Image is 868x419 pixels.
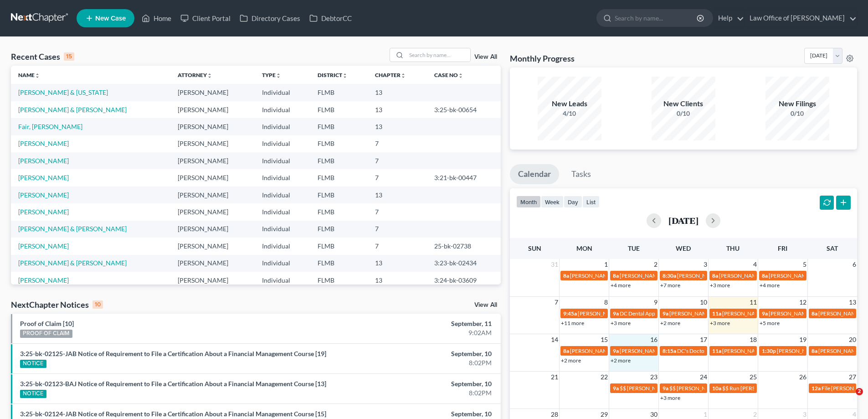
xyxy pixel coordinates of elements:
[178,72,212,78] a: Attorneyunfold_more
[660,320,680,326] a: +2 more
[401,73,406,78] i: unfold_more
[712,310,721,317] span: 11a
[710,282,730,289] a: +3 more
[18,225,127,233] a: [PERSON_NAME] & [PERSON_NAME]
[235,10,305,26] a: Directory Cases
[812,347,817,354] span: 8a
[600,372,609,383] span: 22
[762,272,768,279] span: 8a
[712,347,721,354] span: 11a
[310,169,368,186] td: FLMB
[538,98,601,109] div: New Leads
[563,310,577,317] span: 9:45a
[510,53,575,64] h3: Monthly Progress
[368,152,427,169] td: 7
[368,169,427,186] td: 7
[669,385,773,392] span: $$ [PERSON_NAME] owes a check $375.00
[474,54,497,60] a: View All
[207,73,212,78] i: unfold_more
[778,244,787,252] span: Fri
[749,334,758,345] span: 18
[528,244,541,252] span: Sun
[137,10,176,26] a: Home
[561,320,584,326] a: +11 more
[762,347,776,354] span: 1:30p
[20,360,46,368] div: NOTICE
[368,186,427,203] td: 13
[170,238,255,254] td: [PERSON_NAME]
[255,221,310,238] td: Individual
[368,203,427,220] td: 7
[18,191,69,199] a: [PERSON_NAME]
[310,255,368,272] td: FLMB
[722,385,819,392] span: $$ Run [PERSON_NAME] payment $400
[18,106,127,114] a: [PERSON_NAME] & [PERSON_NAME]
[798,372,807,383] span: 26
[620,272,663,279] span: [PERSON_NAME]
[375,72,406,78] a: Chapterunfold_more
[663,272,676,279] span: 8:30a
[18,123,82,130] a: Fair, [PERSON_NAME]
[310,272,368,289] td: FLMB
[722,347,765,354] span: [PERSON_NAME]
[802,259,807,270] span: 5
[603,259,609,270] span: 1
[18,72,40,78] a: Nameunfold_more
[663,385,668,392] span: 9a
[427,272,501,289] td: 3:24-bk-03609
[18,174,69,181] a: [PERSON_NAME]
[170,101,255,118] td: [PERSON_NAME]
[812,310,817,317] span: 8a
[368,272,427,289] td: 13
[570,347,662,354] span: [PERSON_NAME] [PHONE_NUMBER]
[310,203,368,220] td: FLMB
[11,51,74,62] div: Recent Cases
[64,52,74,61] div: 15
[170,135,255,152] td: [PERSON_NAME]
[699,297,708,308] span: 10
[11,299,103,310] div: NextChapter Notices
[652,98,715,109] div: New Clients
[510,164,559,184] a: Calendar
[368,221,427,238] td: 7
[18,208,69,216] a: [PERSON_NAME]
[554,297,559,308] span: 7
[798,334,807,345] span: 19
[719,272,811,279] span: [PERSON_NAME] [PHONE_NUMBER]
[663,347,676,354] span: 8:15a
[406,48,470,62] input: Search by name...
[699,334,708,345] span: 17
[35,73,40,78] i: unfold_more
[677,272,817,279] span: [PERSON_NAME] & [PERSON_NAME] [PHONE_NUMBER]
[714,10,744,26] a: Help
[20,380,326,388] a: 3:25-bk-02123-BAJ Notice of Requirement to File a Certification About a Financial Management Cour...
[812,385,821,392] span: 12a
[176,10,235,26] a: Client Portal
[563,347,569,354] span: 8a
[474,302,497,308] a: View All
[368,118,427,135] td: 13
[95,15,126,22] span: New Case
[550,334,559,345] span: 14
[427,101,501,118] td: 3:25-bk-00654
[649,372,658,383] span: 23
[663,310,668,317] span: 9a
[550,259,559,270] span: 31
[653,259,658,270] span: 2
[310,118,368,135] td: FLMB
[255,203,310,220] td: Individual
[18,242,69,250] a: [PERSON_NAME]
[578,310,663,317] span: [PERSON_NAME] coming in for 341
[170,152,255,169] td: [PERSON_NAME]
[170,118,255,135] td: [PERSON_NAME]
[340,319,492,328] div: September, 11
[170,186,255,203] td: [PERSON_NAME]
[620,385,703,392] span: $$ [PERSON_NAME] last payment?
[18,276,69,284] a: [PERSON_NAME]
[170,84,255,101] td: [PERSON_NAME]
[699,372,708,383] span: 24
[276,73,281,78] i: unfold_more
[582,196,600,208] button: list
[769,310,847,317] span: [PERSON_NAME] paying $500??
[765,98,829,109] div: New Filings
